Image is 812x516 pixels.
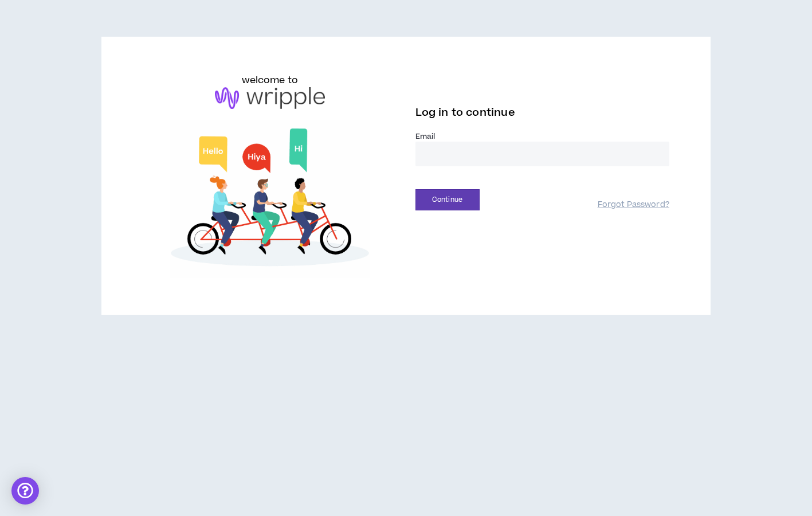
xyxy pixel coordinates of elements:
[598,200,669,210] a: Forgot Password?
[415,131,669,142] label: Email
[143,120,397,278] img: Welcome to Wripple
[415,189,480,210] button: Continue
[11,477,39,505] div: Open Intercom Messenger
[415,105,515,120] span: Log in to continue
[215,87,325,109] img: logo-brand.png
[242,73,299,87] h6: welcome to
